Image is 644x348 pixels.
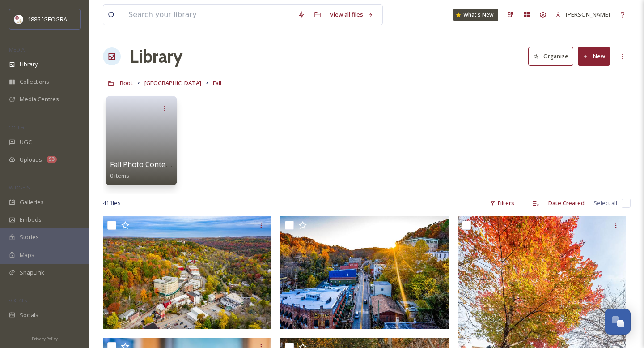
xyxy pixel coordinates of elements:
[9,184,30,191] span: WIDGETS
[326,6,378,23] a: View all files
[120,79,133,87] span: Root
[110,172,129,180] span: 0 items
[20,251,34,259] span: Maps
[47,156,57,163] div: 93
[213,77,221,88] a: Fall
[9,297,27,304] span: SOCIALS
[213,79,221,87] span: Fall
[20,60,38,69] span: Library
[120,77,133,88] a: Root
[566,10,610,18] span: [PERSON_NAME]
[20,215,42,224] span: Embeds
[544,194,589,212] div: Date Created
[130,43,182,70] a: Library
[110,159,190,169] span: Fall Photo Contest 2025
[551,6,614,23] a: [PERSON_NAME]
[20,138,32,146] span: UGC
[485,194,519,212] div: Filters
[9,46,25,53] span: MEDIA
[32,336,58,342] span: Privacy Policy
[20,268,44,277] span: SnapLink
[32,333,58,344] a: Privacy Policy
[528,47,573,65] button: Organise
[605,309,631,335] button: Open Chat
[20,233,39,241] span: Stories
[28,15,98,23] span: 1886 [GEOGRAPHIC_DATA]
[20,155,42,164] span: Uploads
[593,199,617,207] span: Select all
[280,216,449,329] img: Main StreetvEureka Springs aerial fall colors-Website Resized.jpg
[103,199,121,207] span: 41 file s
[9,124,28,131] span: COLLECT
[14,15,23,24] img: logos.png
[144,79,201,87] span: [GEOGRAPHIC_DATA]
[578,47,610,65] button: New
[20,198,44,206] span: Galleries
[20,311,38,319] span: Socials
[144,77,201,88] a: [GEOGRAPHIC_DATA]
[20,77,49,86] span: Collections
[20,95,59,103] span: Media Centres
[103,216,271,329] img: Eureka downtown aerial fall.jpg
[124,5,293,25] input: Search your library
[110,160,190,180] a: Fall Photo Contest 20250 items
[453,9,498,21] a: What's New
